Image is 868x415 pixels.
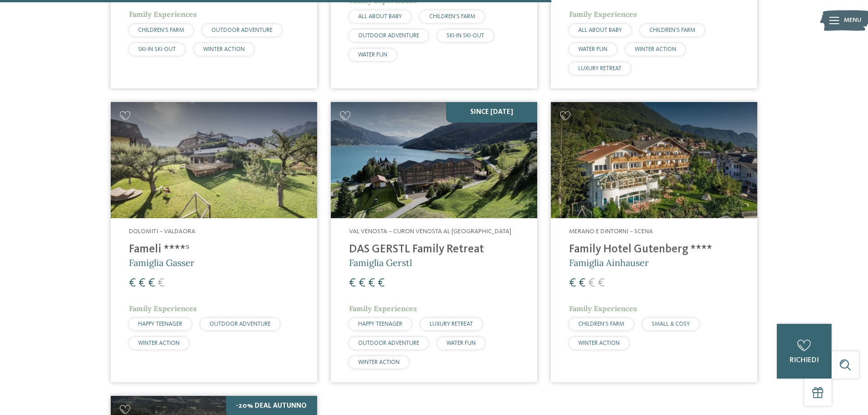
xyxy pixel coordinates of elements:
[138,340,180,346] span: WINTER ACTION
[349,257,412,268] span: Famiglia Gerstl
[349,277,356,289] span: €
[569,277,576,289] span: €
[578,27,622,33] span: ALL ABOUT BABY
[569,10,637,19] span: Family Experiences
[203,46,245,52] span: WINTER ACTION
[578,46,607,52] span: WATER FUN
[358,340,419,346] span: OUTDOOR ADVENTURE
[551,102,757,218] img: Family Hotel Gutenberg ****
[211,27,272,33] span: OUTDOOR ADVENTURE
[139,277,145,289] span: €
[138,46,176,52] span: SKI-IN SKI-OUT
[349,243,519,256] h4: DAS GERSTL Family Retreat
[158,277,164,289] span: €
[569,304,637,313] span: Family Experiences
[129,257,195,268] span: Famiglia Gasser
[579,277,586,289] span: €
[129,277,136,289] span: €
[551,102,757,382] a: Cercate un hotel per famiglie? Qui troverete solo i migliori! Merano e dintorni – Scena Family Ho...
[129,228,195,235] span: Dolomiti – Valdaora
[652,321,690,327] span: SMALL & COSY
[358,321,402,327] span: HAPPY TEENAGER
[635,46,676,52] span: WINTER ACTION
[148,277,155,289] span: €
[790,357,819,364] span: richiedi
[358,52,387,58] span: WATER FUN
[349,304,417,313] span: Family Experiences
[359,277,365,289] span: €
[129,304,197,313] span: Family Experiences
[358,359,400,365] span: WINTER ACTION
[578,321,624,327] span: CHILDREN’S FARM
[111,102,317,218] img: Cercate un hotel per famiglie? Qui troverete solo i migliori!
[588,277,595,289] span: €
[358,33,419,39] span: OUTDOOR ADVENTURE
[358,14,402,20] span: ALL ABOUT BABY
[447,33,484,39] span: SKI-IN SKI-OUT
[569,257,649,268] span: Famiglia Ainhauser
[129,10,197,19] span: Family Experiences
[111,102,317,382] a: Cercate un hotel per famiglie? Qui troverete solo i migliori! Dolomiti – Valdaora Fameli ****ˢ Fa...
[578,340,620,346] span: WINTER ACTION
[138,321,182,327] span: HAPPY TEENAGER
[777,324,832,379] a: richiedi
[210,321,271,327] span: OUTDOOR ADVENTURE
[349,228,511,235] span: Val Venosta – Curon Venosta al [GEOGRAPHIC_DATA]
[138,27,184,33] span: CHILDREN’S FARM
[331,102,537,382] a: Cercate un hotel per famiglie? Qui troverete solo i migliori! SINCE [DATE] Val Venosta – Curon Ve...
[598,277,605,289] span: €
[569,243,739,256] h4: Family Hotel Gutenberg ****
[368,277,375,289] span: €
[378,277,385,289] span: €
[569,228,653,235] span: Merano e dintorni – Scena
[429,14,475,20] span: CHILDREN’S FARM
[649,27,695,33] span: CHILDREN’S FARM
[578,66,621,72] span: LUXURY RETREAT
[447,340,476,346] span: WATER FUN
[430,321,473,327] span: LUXURY RETREAT
[331,102,537,218] img: Cercate un hotel per famiglie? Qui troverete solo i migliori!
